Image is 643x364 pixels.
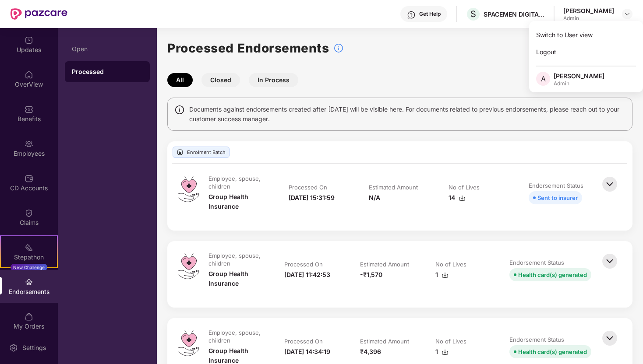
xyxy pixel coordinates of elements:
[25,70,33,79] img: svg+xml;base64,PHN2ZyBpZD0iSG9tZSIgeG1sbnM9Imh0dHA6Ly93d3cudzMub3JnLzIwMDAvc3ZnIiB3aWR0aD0iMjAiIG...
[484,10,545,18] div: SPACEMEN DIGITAL PRIVATE LIMITED
[509,259,564,266] div: Endorsement Status
[25,174,33,183] img: svg+xml;base64,PHN2ZyBpZD0iQ0RfQWNjb3VudHMiIGRhdGEtbmFtZT0iQ0QgQWNjb3VudHMiIHhtbG5zPSJodHRwOi8vd3...
[208,329,265,344] div: Employee, spouse, children
[72,67,143,76] div: Processed
[9,343,18,352] img: svg+xml;base64,PHN2ZyBpZD0iU2V0dGluZy0yMHgyMCIgeG1sbnM9Imh0dHA6Ly93d3cudzMub3JnLzIwMDAvc3ZnIiB3aW...
[177,149,184,156] img: svg+xml;base64,PHN2ZyBpZD0iVXBsb2FkX0xvZ3MiIGRhdGEtbmFtZT0iVXBsb2FkIExvZ3MiIHhtbG5zPSJodHRwOi8vd3...
[1,253,57,262] div: Stepathon
[72,45,143,52] div: Open
[25,105,33,114] img: svg+xml;base64,PHN2ZyBpZD0iQmVuZWZpdHMiIHhtbG5zPSJodHRwOi8vd3d3LnczLm9yZy8yMDAwL3N2ZyIgd2lkdGg9Ij...
[360,337,409,345] div: Estimated Amount
[554,80,604,87] div: Admin
[11,264,47,271] div: New Challenge
[470,9,476,19] span: S
[289,183,327,191] div: Processed On
[208,175,269,190] div: Employee, spouse, children
[11,8,67,20] img: New Pazcare Logo
[173,147,230,158] div: Enrolment Batch
[554,72,604,80] div: [PERSON_NAME]
[208,252,265,267] div: Employee, spouse, children
[449,183,480,191] div: No of Lives
[174,105,185,115] img: svg+xml;base64,PHN2ZyBpZD0iSW5mbyIgeG1sbnM9Imh0dHA6Ly93d3cudzMub3JnLzIwMDAvc3ZnIiB3aWR0aD0iMTQiIG...
[25,209,33,217] img: svg+xml;base64,PHN2ZyBpZD0iQ2xhaW0iIHhtbG5zPSJodHRwOi8vd3d3LnczLm9yZy8yMDAwL3N2ZyIgd2lkdGg9IjIwIi...
[167,38,329,58] h1: Processed Endorsements
[360,260,409,268] div: Estimated Amount
[201,73,240,87] button: Closed
[541,73,546,84] span: A
[459,195,466,202] img: svg+xml;base64,PHN2ZyBpZD0iRG93bmxvYWQtMzJ4MzIiIHhtbG5zPSJodHRwOi8vd3d3LnczLm9yZy8yMDAwL3N2ZyIgd2...
[178,175,199,202] img: svg+xml;base64,PHN2ZyB4bWxucz0iaHR0cDovL3d3dy53My5vcmcvMjAwMC9zdmciIHdpZHRoPSI0OS4zMiIgaGVpZ2h0PS...
[25,36,33,45] img: svg+xml;base64,PHN2ZyBpZD0iVXBkYXRlZCIgeG1sbnM9Imh0dHA6Ly93d3cudzMub3JnLzIwMDAvc3ZnIiB3aWR0aD0iMj...
[518,270,587,280] div: Health card(s) generated
[167,73,193,87] button: All
[249,73,298,87] button: In Process
[563,15,614,22] div: Admin
[25,140,33,148] img: svg+xml;base64,PHN2ZyBpZD0iRW1wbG95ZWVzIiB4bWxucz0iaHR0cDovL3d3dy53My5vcmcvMjAwMC9zdmciIHdpZHRoPS...
[442,349,449,356] img: svg+xml;base64,PHN2ZyBpZD0iRG93bmxvYWQtMzJ4MzIiIHhtbG5zPSJodHRwOi8vd3d3LnczLm9yZy8yMDAwL3N2ZyIgd2...
[529,182,583,189] div: Endorsement Status
[284,260,323,268] div: Processed On
[529,43,643,60] div: Logout
[360,347,381,357] div: ₹4,396
[178,252,199,279] img: svg+xml;base64,PHN2ZyB4bWxucz0iaHR0cDovL3d3dy53My5vcmcvMjAwMC9zdmciIHdpZHRoPSI0OS4zMiIgaGVpZ2h0PS...
[563,7,614,15] div: [PERSON_NAME]
[435,337,466,345] div: No of Lives
[419,10,441,17] div: Get Help
[25,243,33,252] img: svg+xml;base64,PHN2ZyB4bWxucz0iaHR0cDovL3d3dy53My5vcmcvMjAwMC9zdmciIHdpZHRoPSIyMSIgaGVpZ2h0PSIyMC...
[435,260,466,268] div: No of Lives
[284,347,330,357] div: [DATE] 14:34:19
[600,329,619,348] img: svg+xml;base64,PHN2ZyBpZD0iQmFjay0zMngzMiIgeG1sbnM9Imh0dHA6Ly93d3cudzMub3JnLzIwMDAvc3ZnIiB3aWR0aD...
[435,347,449,357] div: 1
[529,26,643,43] div: Switch to User view
[537,193,578,203] div: Sent to insurer
[208,269,267,288] div: Group Health Insurance
[20,343,49,352] div: Settings
[449,193,466,203] div: 14
[509,336,564,343] div: Endorsement Status
[284,270,330,280] div: [DATE] 11:42:53
[25,312,33,321] img: svg+xml;base64,PHN2ZyBpZD0iTXlfT3JkZXJzIiBkYXRhLW5hbWU9Ik15IE9yZGVycyIgeG1sbnM9Imh0dHA6Ly93d3cudz...
[189,105,625,124] span: Documents against endorsements created after [DATE] will be visible here. For documents related t...
[600,252,619,271] img: svg+xml;base64,PHN2ZyBpZD0iQmFjay0zMngzMiIgeG1sbnM9Imh0dHA6Ly93d3cudzMub3JnLzIwMDAvc3ZnIiB3aWR0aD...
[178,329,199,356] img: svg+xml;base64,PHN2ZyB4bWxucz0iaHR0cDovL3d3dy53My5vcmcvMjAwMC9zdmciIHdpZHRoPSI0OS4zMiIgaGVpZ2h0PS...
[435,270,449,280] div: 1
[624,10,631,17] img: svg+xml;base64,PHN2ZyBpZD0iRHJvcGRvd24tMzJ4MzIiIHhtbG5zPSJodHRwOi8vd3d3LnczLm9yZy8yMDAwL3N2ZyIgd2...
[369,193,380,203] div: N/A
[284,337,323,345] div: Processed On
[25,278,33,287] img: svg+xml;base64,PHN2ZyBpZD0iRW5kb3JzZW1lbnRzIiB4bWxucz0iaHR0cDovL3d3dy53My5vcmcvMjAwMC9zdmciIHdpZH...
[442,272,449,279] img: svg+xml;base64,PHN2ZyBpZD0iRG93bmxvYWQtMzJ4MzIiIHhtbG5zPSJodHRwOi8vd3d3LnczLm9yZy8yMDAwL3N2ZyIgd2...
[407,10,416,19] img: svg+xml;base64,PHN2ZyBpZD0iSGVscC0zMngzMiIgeG1sbnM9Imh0dHA6Ly93d3cudzMub3JnLzIwMDAvc3ZnIiB3aWR0aD...
[333,43,344,53] img: svg+xml;base64,PHN2ZyBpZD0iSW5mb18tXzMyeDMyIiBkYXRhLW5hbWU9IkluZm8gLSAzMngzMiIgeG1sbnM9Imh0dHA6Ly...
[369,183,418,191] div: Estimated Amount
[360,270,382,280] div: -₹1,570
[208,192,271,211] div: Group Health Insurance
[600,175,619,194] img: svg+xml;base64,PHN2ZyBpZD0iQmFjay0zMngzMiIgeG1sbnM9Imh0dHA6Ly93d3cudzMub3JnLzIwMDAvc3ZnIiB3aWR0aD...
[518,347,587,357] div: Health card(s) generated
[289,193,335,203] div: [DATE] 15:31:59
